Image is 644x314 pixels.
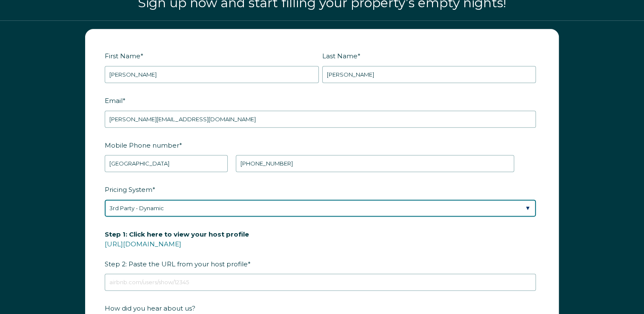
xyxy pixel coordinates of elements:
[105,240,181,248] a: [URL][DOMAIN_NAME]
[105,139,179,152] span: Mobile Phone number
[105,274,536,291] input: airbnb.com/users/show/12345
[105,183,152,196] span: Pricing System
[105,49,140,63] span: First Name
[105,228,249,241] span: Step 1: Click here to view your host profile
[105,228,249,271] span: Step 2: Paste the URL from your host profile
[105,94,123,107] span: Email
[322,49,358,63] span: Last Name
